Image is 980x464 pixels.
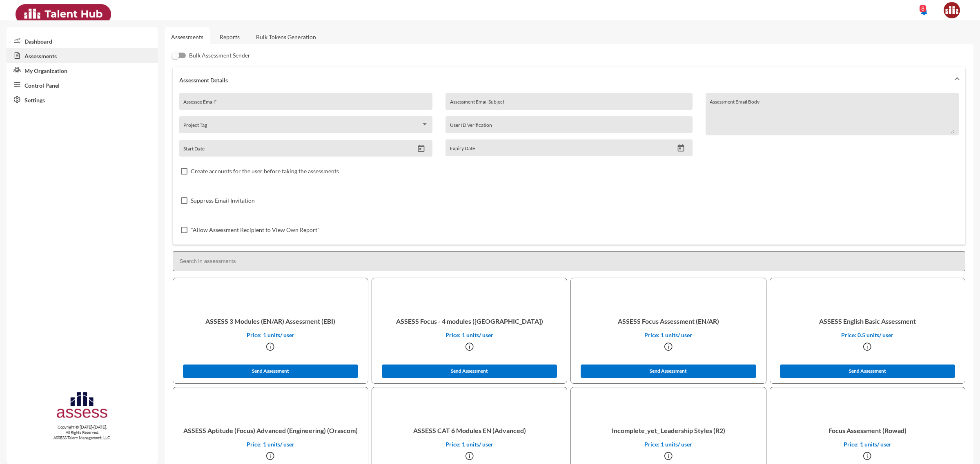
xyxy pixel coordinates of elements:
[577,331,759,338] p: Price: 1 units/ user
[191,225,320,235] span: "Allow Assessment Recipient to View Own Report"
[191,196,255,205] span: Suppress Email Invitation
[379,331,560,338] p: Price: 1 units/ user
[173,251,965,271] input: Search in assessments
[777,331,958,338] p: Price: 0.5 units/ user
[379,420,560,441] p: ASSESS CAT 6 Modules EN (Advanced)
[920,5,926,12] div: 8
[581,365,756,378] button: Send Assessment
[191,166,339,176] span: Create accounts for the user before taking the assessments
[7,48,158,63] a: Assessments
[7,77,158,92] a: Control Panel
[7,92,158,107] a: Settings
[171,33,203,40] a: Assessments
[180,331,361,338] p: Price: 1 units/ user
[7,63,158,77] a: My Organization
[577,311,759,331] p: ASSESS Focus Assessment (EN/AR)
[919,6,929,16] mat-icon: notifications
[189,51,250,60] span: Bulk Assessment Sender
[7,33,158,48] a: Dashboard
[7,424,158,440] p: Copyright © [DATE]-[DATE]. All Rights Reserved. ASSESS Talent Management, LLC.
[173,67,965,93] mat-expansion-panel-header: Assessment Details
[180,420,361,441] p: ASSESS Aptitude (Focus) Advanced (Engineering) (Orascom)
[777,311,958,331] p: ASSESS English Basic Assessment
[183,365,359,378] button: Send Assessment
[56,390,109,423] img: assesscompany-logo.png
[213,27,246,47] a: Reports
[173,93,965,245] div: Assessment Details
[777,441,958,448] p: Price: 1 units/ user
[577,420,759,441] p: Incomplete_yet_ Leadership Styles (R2)
[414,144,428,153] button: Open calendar
[577,441,759,448] p: Price: 1 units/ user
[780,365,955,378] button: Send Assessment
[180,441,361,448] p: Price: 1 units/ user
[674,144,688,152] button: Open calendar
[379,311,560,331] p: ASSESS Focus - 4 modules ([GEOGRAPHIC_DATA])
[379,441,560,448] p: Price: 1 units/ user
[180,311,361,331] p: ASSESS 3 Modules (EN/AR) Assessment (EBI)
[249,27,323,47] a: Bulk Tokens Generation
[179,77,949,84] mat-panel-title: Assessment Details
[777,420,958,441] p: Focus Assessment (Rowad)
[382,365,557,378] button: Send Assessment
